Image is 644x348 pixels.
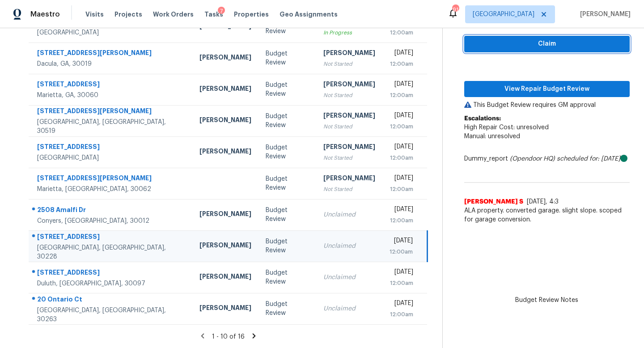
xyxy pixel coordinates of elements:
div: 12:00am [390,59,414,68]
div: Budget Review [266,81,309,98]
div: Unclaimed [323,210,375,219]
div: 12:00am [390,153,414,162]
div: Duluth, [GEOGRAPHIC_DATA], 30097 [37,279,185,288]
div: Marietta, GA, 30060 [37,91,185,100]
div: [GEOGRAPHIC_DATA], [GEOGRAPHIC_DATA], 30228 [37,243,185,261]
div: Budget Review [266,206,309,224]
button: Claim [464,36,630,52]
div: [STREET_ADDRESS] [37,232,185,243]
span: Properties [234,10,269,19]
div: 12:00am [390,247,413,256]
div: [PERSON_NAME] [323,142,375,153]
div: Not Started [323,91,375,100]
span: Visits [85,10,104,19]
div: [PERSON_NAME] [323,80,375,91]
div: 20 Ontario Ct [37,295,185,306]
div: [PERSON_NAME] [199,241,251,252]
div: Unclaimed [323,242,375,250]
div: Budget Review [266,49,309,67]
div: Budget Review [266,300,309,318]
div: Budget Review [266,174,309,192]
div: [PERSON_NAME] [323,111,375,122]
div: Budget Review [266,237,309,255]
div: 12:00am [390,28,414,37]
div: 7 [218,7,225,16]
span: Manual: unresolved [464,133,520,140]
div: Not Started [323,153,375,162]
div: Budget Review [266,268,309,286]
div: [PERSON_NAME] [199,53,251,64]
div: 12:00am [390,185,414,194]
div: [PERSON_NAME] [323,174,375,185]
span: Budget Review Notes [510,296,584,305]
span: View Repair Budget Review [471,84,623,95]
div: [STREET_ADDRESS] [37,80,185,91]
span: 1 - 10 of 16 [212,334,245,340]
span: [PERSON_NAME] [576,10,631,19]
div: [DATE] [390,111,414,122]
div: [PERSON_NAME] [199,272,251,283]
div: [GEOGRAPHIC_DATA], [GEOGRAPHIC_DATA], 30519 [37,118,185,136]
div: Conyers, [GEOGRAPHIC_DATA], 30012 [37,216,185,225]
div: [GEOGRAPHIC_DATA], [GEOGRAPHIC_DATA], 30263 [37,306,185,324]
div: 12:00am [390,310,414,319]
span: Tasks [204,11,223,17]
div: Dacula, GA, 30019 [37,59,185,68]
span: [PERSON_NAME] S [464,197,523,206]
div: [DATE] [390,205,414,216]
i: (Opendoor HQ) [510,156,555,162]
span: Claim [471,38,623,50]
div: Not Started [323,185,375,194]
div: [GEOGRAPHIC_DATA] [37,28,185,37]
div: Budget Review [266,143,309,161]
span: [DATE], 4:3 [527,199,559,205]
div: [DATE] [390,236,413,247]
div: [PERSON_NAME] [323,48,375,59]
div: 12:00am [390,216,414,225]
span: Projects [114,10,142,19]
span: High Repair Cost: unresolved [464,124,549,131]
div: [PERSON_NAME] [199,303,251,314]
div: [DATE] [390,299,414,310]
div: 2508 Amalfi Dr [37,205,185,216]
div: In Progress [323,28,375,37]
div: 12:00am [390,122,414,131]
span: Maestro [30,10,60,19]
div: Unclaimed [323,273,375,282]
span: Work Orders [153,10,194,19]
div: 12:00am [390,91,414,100]
div: [PERSON_NAME] [199,147,251,158]
div: Not Started [323,122,375,131]
div: [DATE] [390,142,414,153]
button: View Repair Budget Review [464,81,630,98]
span: Geo Assignments [280,10,338,19]
div: [STREET_ADDRESS][PERSON_NAME] [37,106,185,118]
div: [PERSON_NAME] [199,84,251,95]
div: [STREET_ADDRESS] [37,268,185,279]
div: [STREET_ADDRESS] [37,142,185,153]
div: [DATE] [390,80,414,91]
div: Budget Review [266,112,309,130]
b: Escalations: [464,115,501,122]
p: This Budget Review requires GM approval [464,101,630,110]
div: [PERSON_NAME] [199,209,251,221]
div: [STREET_ADDRESS][PERSON_NAME] [37,48,185,59]
div: 12:00am [390,279,414,288]
div: [PERSON_NAME] [199,115,251,127]
div: [DATE] [390,174,414,185]
span: [GEOGRAPHIC_DATA] [473,10,534,19]
div: 91 [452,5,458,14]
div: [DATE] [390,48,414,59]
div: Unclaimed [323,304,375,313]
div: [DATE] [390,267,414,279]
i: scheduled for: [DATE] [557,156,620,162]
div: Marietta, [GEOGRAPHIC_DATA], 30062 [37,185,185,194]
div: Dummy_report [464,154,630,163]
div: Not Started [323,59,375,68]
div: [STREET_ADDRESS][PERSON_NAME] [37,174,185,185]
span: ALA property. converted garage. slight slope. scoped for garage conversion. [464,206,630,224]
div: [GEOGRAPHIC_DATA] [37,153,185,162]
